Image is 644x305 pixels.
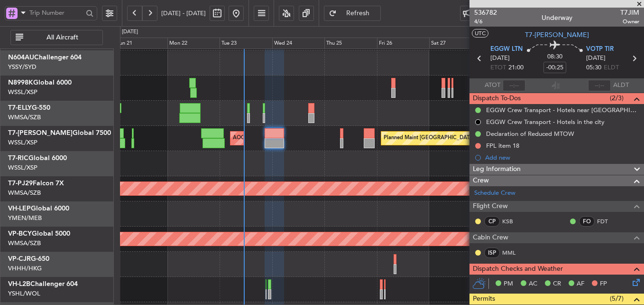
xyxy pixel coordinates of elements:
[10,30,103,45] button: All Aircraft
[620,8,639,18] span: T7JIM
[610,294,624,304] span: (5/7)
[474,189,515,198] a: Schedule Crew
[586,63,601,73] span: 05:30
[486,106,639,114] div: EGGW Crew Transport - Hotels near [GEOGRAPHIC_DATA]
[8,138,37,147] a: WSSL/XSP
[502,217,524,226] a: KSB
[122,28,138,36] div: [DATE]
[8,105,32,111] span: T7-ELLY
[8,113,41,122] a: WMSA/SZB
[484,248,500,258] div: ISP
[8,54,34,61] span: N604AU
[8,289,40,298] a: YSHL/WOL
[473,175,489,186] span: Crew
[490,45,523,54] span: EGGW LTN
[8,256,31,262] span: VP-CJR
[8,155,28,162] span: T7-RIC
[473,264,563,275] span: Dispatch Checks and Weather
[8,256,49,262] a: VP-CJRG-650
[29,6,83,20] input: Trip Number
[272,38,324,49] div: Wed 24
[553,279,561,289] span: CR
[8,230,70,237] a: VP-BCYGlobal 5000
[161,9,206,18] span: [DATE] - [DATE]
[115,38,167,49] div: Sun 21
[577,279,584,289] span: AF
[504,279,513,289] span: PM
[610,93,624,103] span: (2/3)
[502,248,524,257] a: MML
[586,54,606,63] span: [DATE]
[8,189,41,197] a: WMSA/SZB
[8,230,32,237] span: VP-BCY
[472,29,488,38] button: UTC
[8,54,82,61] a: N604AUChallenger 604
[579,216,595,227] div: FO
[25,34,100,41] span: All Aircraft
[233,131,339,145] div: AOG Maint London ([GEOGRAPHIC_DATA])
[529,279,537,289] span: AC
[473,93,521,104] span: Dispatch To-Dos
[473,232,508,243] span: Cabin Crew
[8,155,67,162] a: T7-RICGlobal 6000
[473,294,495,305] span: Permits
[485,81,500,90] span: ATOT
[8,214,42,222] a: YMEN/MEB
[339,10,377,17] span: Refresh
[8,163,37,172] a: WSSL/XSP
[474,18,497,26] span: 4/6
[486,142,519,150] div: FPL item 18
[220,38,272,49] div: Tue 23
[8,180,33,187] span: T7-PJ29
[8,264,42,273] a: VHHH/HKG
[604,63,619,73] span: ELDT
[586,45,614,54] span: VOTP TIR
[490,54,510,63] span: [DATE]
[597,217,618,226] a: FDT
[8,205,69,212] a: VH-LEPGlobal 6000
[8,79,72,86] a: N8998KGlobal 6000
[525,30,589,40] span: T7-[PERSON_NAME]
[486,130,574,138] div: Declaration of Reduced MTOW
[8,281,30,287] span: VH-L2B
[167,38,220,49] div: Mon 22
[8,105,50,111] a: T7-ELLYG-550
[542,13,572,23] div: Underway
[8,79,33,86] span: N8998K
[620,18,639,26] span: Owner
[484,216,500,227] div: CP
[324,6,381,21] button: Refresh
[600,279,607,289] span: FP
[8,205,31,212] span: VH-LEP
[384,131,495,145] div: Planned Maint [GEOGRAPHIC_DATA] (Seletar)
[473,201,508,212] span: Flight Crew
[8,130,73,136] span: T7-[PERSON_NAME]
[547,52,562,62] span: 08:30
[8,130,111,136] a: T7-[PERSON_NAME]Global 7500
[508,63,524,73] span: 21:00
[490,63,506,73] span: ETOT
[8,88,37,96] a: WSSL/XSP
[8,239,41,248] a: WMSA/SZB
[8,281,78,287] a: VH-L2BChallenger 604
[485,153,639,162] div: Add new
[473,164,521,175] span: Leg Information
[429,38,481,49] div: Sat 27
[474,8,497,18] span: 536782
[503,80,525,91] input: --:--
[377,38,429,49] div: Fri 26
[613,81,629,90] span: ALDT
[324,38,377,49] div: Thu 25
[8,63,37,71] a: YSSY/SYD
[8,180,64,187] a: T7-PJ29Falcon 7X
[486,118,605,126] div: EGGW Crew Transport - Hotels in the city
